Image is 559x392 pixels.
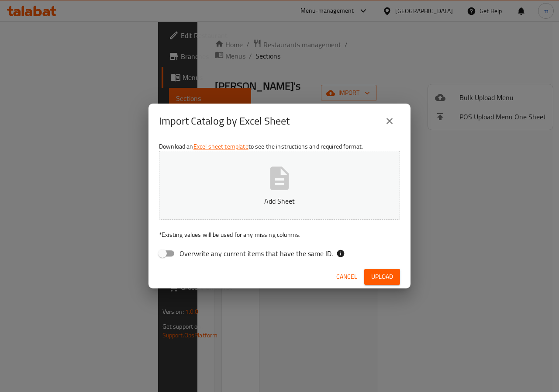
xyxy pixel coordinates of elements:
span: Overwrite any current items that have the same ID. [179,248,333,259]
a: Excel sheet template [193,141,248,152]
button: Upload [364,269,400,285]
button: Add Sheet [159,151,400,220]
span: Upload [371,271,393,282]
h2: Import Catalog by Excel Sheet [159,114,290,128]
div: Download an to see the instructions and required format. [148,139,411,265]
svg: If the overwrite option isn't selected, then the items that match an existing ID will be ignored ... [336,249,345,258]
button: close [379,111,400,132]
button: Cancel [333,269,361,285]
span: Cancel [336,271,357,282]
p: Add Sheet [173,196,386,206]
p: Existing values will be used for any missing columns. [159,230,400,239]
